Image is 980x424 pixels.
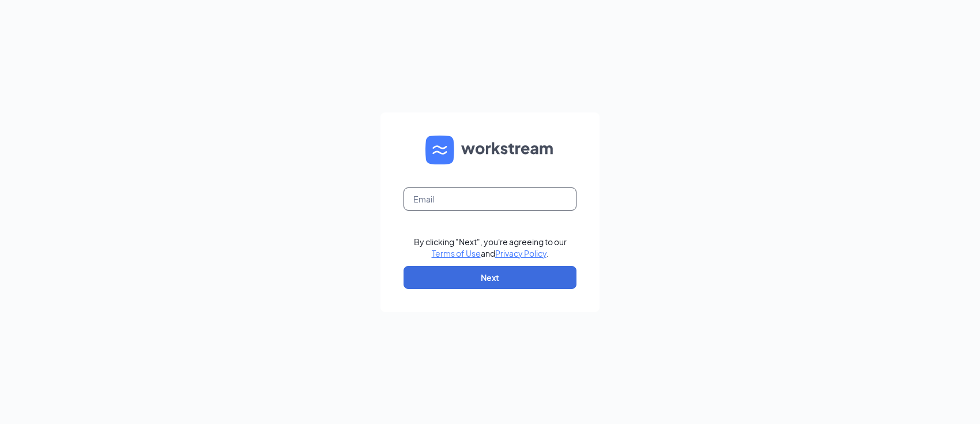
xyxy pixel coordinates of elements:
[432,248,481,258] a: Terms of Use
[414,236,567,259] div: By clicking "Next", you're agreeing to our and .
[404,266,576,289] button: Next
[425,136,555,164] img: WS logo and Workstream text
[495,248,546,258] a: Privacy Policy
[404,187,576,211] input: Email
